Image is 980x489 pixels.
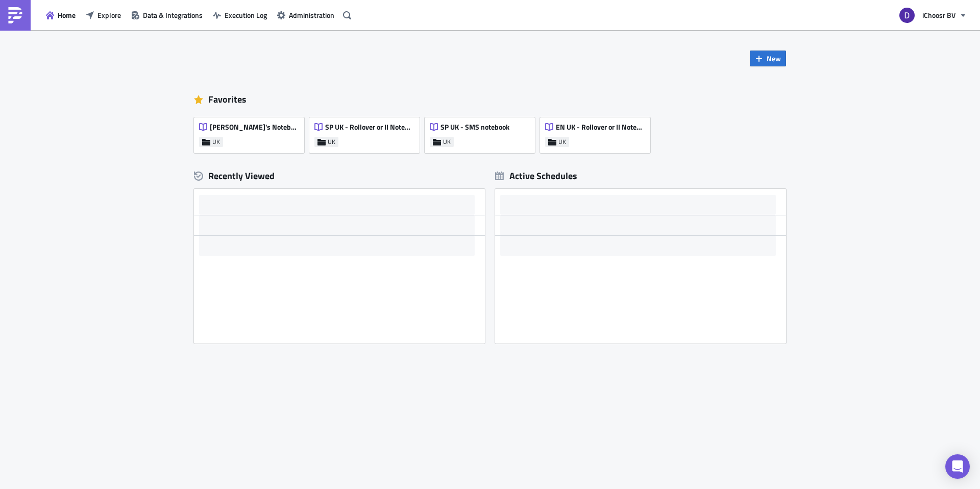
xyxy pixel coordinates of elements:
a: EN UK - Rollover or II NotebookUK [540,112,655,153]
div: Recently Viewed [194,168,485,184]
span: New [767,53,781,64]
span: SP UK - SMS notebook [440,123,509,132]
div: Active Schedules [495,170,577,182]
span: Administration [289,10,334,20]
div: Open Intercom Messenger [945,454,970,479]
button: Administration [272,7,339,23]
span: SP UK - Rollover or II Notebook [325,123,414,132]
button: Execution Log [208,7,272,23]
a: [PERSON_NAME]'s NotebookUK [194,112,309,153]
span: Data & Integrations [143,10,203,20]
a: SP UK - Rollover or II NotebookUK [309,112,425,153]
button: Explore [81,7,126,23]
img: Avatar [898,7,916,24]
a: SP UK - SMS notebookUK [425,112,540,153]
div: Favorites [194,92,786,107]
span: Home [58,10,76,20]
span: UK [558,138,566,146]
img: PushMetrics [7,7,23,23]
button: New [750,51,786,66]
span: iChoosr BV [922,10,955,20]
span: UK [443,138,451,146]
button: Data & Integrations [126,7,208,23]
span: [PERSON_NAME]'s Notebook [210,123,299,132]
span: UK [212,138,220,146]
span: UK [328,138,335,146]
span: EN UK - Rollover or II Notebook [556,123,645,132]
button: iChoosr BV [893,4,972,27]
button: Home [41,7,81,23]
span: Explore [97,10,121,20]
span: Execution Log [225,10,267,20]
